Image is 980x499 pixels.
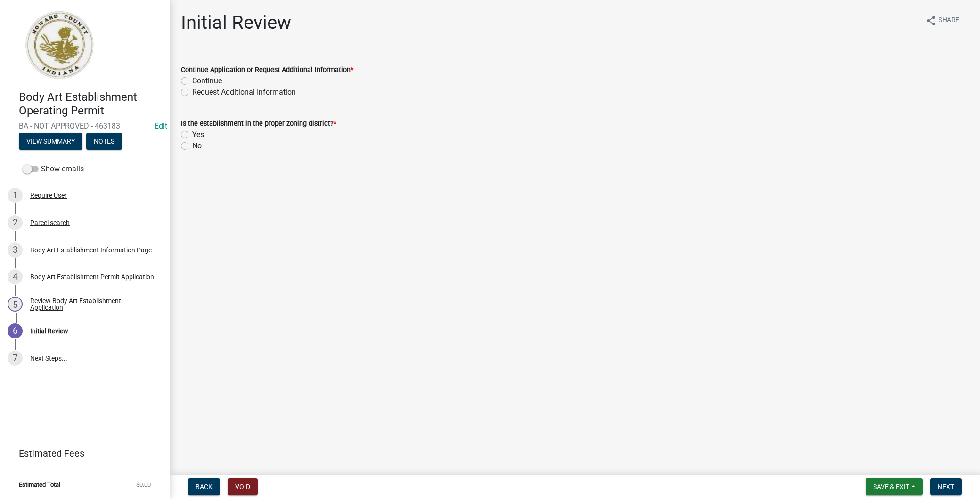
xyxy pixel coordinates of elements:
div: Body Art Establishment Information Page [30,247,152,253]
button: Void [228,478,258,495]
img: Howard County, Indiana [19,10,99,80]
a: Edit [155,121,167,130]
div: 1 [8,188,23,203]
div: Body Art Establishment Permit Application [30,274,154,280]
div: Initial Review [30,328,68,334]
div: 5 [8,297,23,312]
button: shareShare [918,11,967,30]
label: Is the establishment in the proper zoning district? [181,121,336,127]
span: Estimated Total [19,482,60,488]
label: Request Additional Information [192,87,296,98]
div: 4 [8,269,23,284]
label: Continue [192,75,222,87]
span: Next [938,483,954,491]
span: $0.00 [136,482,151,488]
button: Next [930,478,962,495]
label: No [192,140,202,152]
label: Show emails [23,163,84,175]
div: Review Body Art Establishment Application [30,298,155,311]
i: share [925,15,937,26]
button: View Summary [19,133,82,150]
button: Save & Exit [866,478,923,495]
div: 6 [8,323,23,338]
button: Notes [86,133,122,150]
span: Save & Exit [873,483,909,491]
a: Estimated Fees [8,444,155,463]
span: BA - NOT APPROVED - 463183 [19,121,151,130]
div: Require User [30,192,67,199]
wm-modal-confirm: Summary [19,138,82,145]
label: Yes [192,129,204,140]
span: Share [939,15,959,26]
button: Back [188,478,220,495]
label: Continue Application or Request Additional Information [181,67,353,73]
h4: Body Art Establishment Operating Permit [19,90,162,118]
h1: Initial Review [181,11,291,34]
div: 2 [8,215,23,230]
div: 7 [8,351,23,366]
span: Back [196,483,212,491]
wm-modal-confirm: Edit Application Number [155,121,167,130]
div: 3 [8,242,23,258]
div: Parcel search [30,219,70,226]
wm-modal-confirm: Notes [86,138,122,145]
